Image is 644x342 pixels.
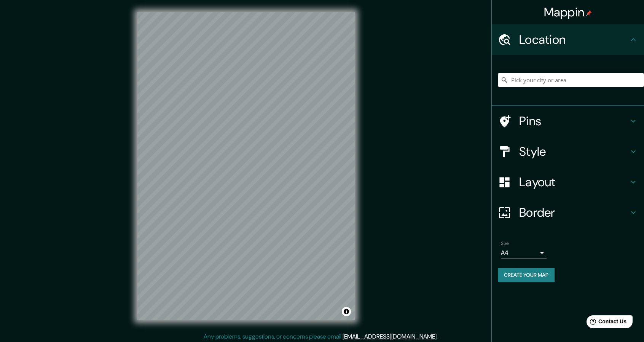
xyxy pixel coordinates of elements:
[492,136,644,167] div: Style
[586,10,592,16] img: pin-icon.png
[137,12,355,320] canvas: Map
[576,312,636,334] iframe: Help widget launcher
[492,167,644,197] div: Layout
[519,144,629,159] h4: Style
[492,106,644,136] div: Pins
[501,247,547,259] div: A4
[498,268,555,282] button: Create your map
[439,332,440,341] div: .
[519,32,629,47] h4: Location
[438,332,439,341] div: .
[501,240,509,247] label: Size
[342,307,351,316] button: Toggle attribution
[544,5,592,20] h4: Mappin
[204,332,438,341] p: Any problems, suggestions, or concerns please email .
[492,197,644,228] div: Border
[343,332,437,340] a: [EMAIL_ADDRESS][DOMAIN_NAME]
[519,174,629,190] h4: Layout
[492,24,644,55] div: Location
[519,205,629,220] h4: Border
[519,113,629,129] h4: Pins
[498,73,644,87] input: Pick your city or area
